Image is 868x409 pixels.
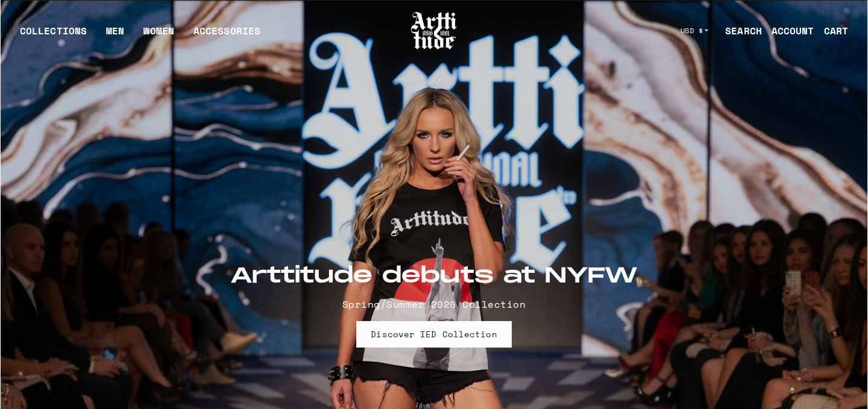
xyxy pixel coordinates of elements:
span: USD $ [681,26,703,36]
a: Open cart [814,19,848,43]
ul: Main navigation [10,23,270,48]
button: USD $ [673,17,716,44]
div: ACCESSORIES [193,23,260,48]
a: MEN [106,23,124,48]
p: Spring/Summer 2026 Collection [230,297,638,311]
h2: Arttitude debuts at NYFW [230,263,638,290]
div: CART [824,23,848,38]
a: SEARCH [715,19,762,43]
div: COLLECTIONS [20,23,87,48]
a: ACCOUNT [762,19,814,43]
a: WOMEN [143,23,174,48]
a: Discover IED Collection [356,321,511,348]
img: Arttitude [410,10,458,51]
